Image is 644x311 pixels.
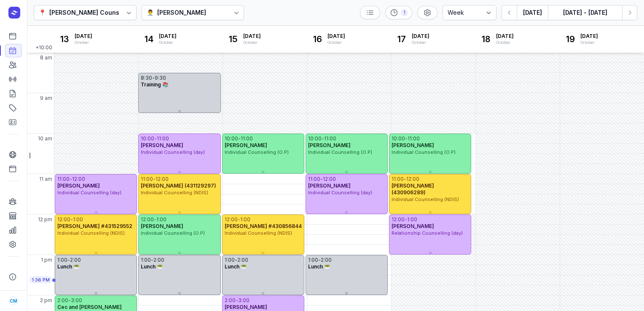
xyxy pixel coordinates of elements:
[240,216,250,223] div: 1:00
[10,296,17,306] span: CM
[496,33,514,40] span: [DATE]
[580,40,598,46] div: October
[72,176,85,182] div: 12:00
[141,182,216,189] span: [PERSON_NAME] (431129297)
[41,257,52,263] span: 1 pm
[225,142,267,148] span: [PERSON_NAME]
[75,33,92,40] span: [DATE]
[327,40,345,46] div: October
[142,32,156,46] div: 14
[157,135,169,142] div: 11:00
[57,190,121,196] span: Individual Counselling (day)
[392,196,459,202] span: Individual Counselling (NDIS)
[39,176,52,182] span: 11 am
[479,32,493,46] div: 18
[496,40,514,46] div: October
[141,223,183,229] span: [PERSON_NAME]
[392,223,434,229] span: [PERSON_NAME]
[38,216,52,223] span: 12 pm
[57,182,100,189] span: [PERSON_NAME]
[238,297,250,304] div: 3:00
[155,75,166,81] div: 9:30
[141,149,205,155] span: Individual Counselling (day)
[49,8,136,18] div: [PERSON_NAME] Counselling
[152,75,155,81] div: -
[70,176,72,182] div: -
[141,176,153,182] div: 11:00
[225,304,267,310] span: [PERSON_NAME]
[241,135,253,142] div: 11:00
[57,216,70,223] div: 12:00
[236,297,238,304] div: -
[73,216,83,223] div: 1:00
[141,135,154,142] div: 10:00
[70,216,73,223] div: -
[67,257,70,263] div: -
[392,149,456,155] span: Individual Counselling (O.P)
[141,75,152,81] div: 8:30
[412,40,429,46] div: October
[243,33,261,40] span: [DATE]
[392,230,463,236] span: Relationship Counselling (day)
[235,257,237,263] div: -
[308,135,322,142] div: 10:00
[58,32,71,46] div: 13
[563,32,577,46] div: 19
[141,81,169,88] span: Training 📚
[156,176,169,182] div: 12:00
[238,216,240,223] div: -
[392,142,434,148] span: [PERSON_NAME]
[237,257,248,263] div: 2:00
[225,216,238,223] div: 12:00
[38,135,52,142] span: 10 am
[392,182,434,196] span: [PERSON_NAME] (430906289)
[225,257,235,263] div: 1:00
[75,40,92,46] div: October
[320,176,323,182] div: -
[392,176,404,182] div: 11:00
[324,135,336,142] div: 11:00
[159,40,177,46] div: October
[40,54,52,61] span: 8 am
[40,95,52,102] span: 9 am
[395,32,408,46] div: 17
[318,257,321,263] div: -
[147,8,154,18] div: 👨‍⚕️
[225,135,238,142] div: 10:00
[225,223,302,229] span: [PERSON_NAME] #430856844
[151,257,153,263] div: -
[412,33,429,40] span: [DATE]
[225,297,236,304] div: 2:00
[580,33,598,40] span: [DATE]
[68,297,71,304] div: -
[322,135,324,142] div: -
[39,8,46,18] div: 📍
[141,142,183,148] span: [PERSON_NAME]
[225,149,289,155] span: Individual Counselling (O.P)
[308,176,320,182] div: 11:00
[548,5,622,20] button: [DATE] - [DATE]
[392,216,405,223] div: 12:00
[321,257,332,263] div: 2:00
[32,276,50,283] span: 1:36 PM
[404,176,406,182] div: -
[156,216,166,223] div: 1:00
[141,230,205,236] span: Individual Counselling (O.P)
[57,304,122,310] span: Cec and [PERSON_NAME]
[323,176,336,182] div: 12:00
[141,216,154,223] div: 12:00
[57,297,68,304] div: 2:00
[408,135,420,142] div: 11:00
[407,216,417,223] div: 1:00
[405,216,407,223] div: -
[153,257,164,263] div: 2:00
[238,135,241,142] div: -
[57,176,70,182] div: 11:00
[517,5,548,20] button: [DATE]
[35,44,54,53] span: +10:00
[225,230,292,236] span: Individual Counselling (NDIS)
[159,33,177,40] span: [DATE]
[308,263,330,270] span: Lunch 🥗
[70,257,81,263] div: 2:00
[406,176,419,182] div: 12:00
